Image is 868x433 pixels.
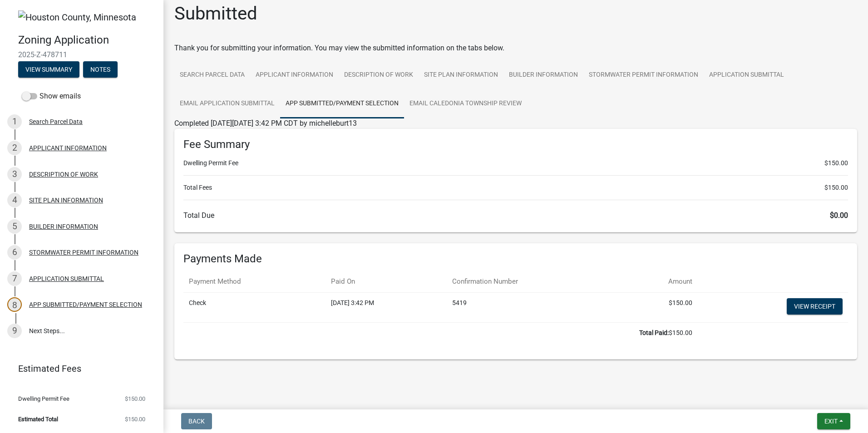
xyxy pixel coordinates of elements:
button: Exit [817,413,850,429]
td: [DATE] 3:42 PM [325,292,447,322]
th: Payment Method [183,271,325,292]
span: Exit [824,418,838,425]
div: 4 [7,193,22,207]
th: Confirmation Number [447,271,619,292]
div: SITE PLAN INFORMATION [29,197,103,203]
a: Estimated Fees [7,359,149,378]
a: APP SUBMITTED/PAYMENT SELECTION [280,89,404,118]
h4: Zoning Application [18,34,156,47]
div: APPLICANT INFORMATION [29,145,107,151]
span: Dwelling Permit Fee [18,396,69,402]
wm-modal-confirm: Notes [83,66,118,74]
img: Houston County, Minnesota [18,10,136,24]
th: Amount [619,271,698,292]
div: 8 [7,297,22,312]
span: $0.00 [830,211,848,220]
div: 5 [7,219,22,234]
td: Check [183,292,325,322]
span: 2025-Z-478711 [18,50,145,59]
button: View Summary [18,61,79,78]
td: 5419 [447,292,619,322]
a: Email CALEDONIA TOWNSHIP REVIEW [404,89,527,118]
wm-modal-confirm: Summary [18,66,79,74]
div: STORMWATER PERMIT INFORMATION [29,249,138,256]
th: Paid On [325,271,447,292]
button: Back [181,413,212,429]
div: APPLICATION SUBMITTAL [29,276,104,282]
div: 9 [7,324,22,338]
a: STORMWATER PERMIT INFORMATION [583,61,704,90]
div: 7 [7,271,22,286]
h1: Submitted [174,3,257,25]
li: Total Fees [183,183,848,192]
div: Search Parcel Data [29,118,83,125]
div: DESCRIPTION OF WORK [29,171,98,177]
div: 1 [7,114,22,129]
span: Completed [DATE][DATE] 3:42 PM CDT by michelleburt13 [174,119,357,128]
span: $150.00 [125,416,145,422]
div: 2 [7,141,22,155]
li: Dwelling Permit Fee [183,158,848,168]
a: SITE PLAN INFORMATION [419,61,503,90]
h6: Fee Summary [183,138,848,151]
span: $150.00 [125,396,145,402]
div: Thank you for submitting your information. You may view the submitted information on the tabs below. [174,43,857,54]
td: $150.00 [183,322,698,343]
span: $150.00 [824,183,848,192]
div: APP SUBMITTED/PAYMENT SELECTION [29,301,142,308]
td: $150.00 [619,292,698,322]
label: Show emails [22,91,81,102]
h6: Payments Made [183,252,848,266]
h6: Total Due [183,211,848,220]
b: Total Paid: [639,329,669,336]
a: DESCRIPTION OF WORK [339,61,419,90]
span: Estimated Total [18,416,58,422]
span: Back [188,418,205,425]
a: Email APPLICATION SUBMITTAL [174,89,280,118]
a: BUILDER INFORMATION [503,61,583,90]
span: $150.00 [824,158,848,168]
a: APPLICANT INFORMATION [250,61,339,90]
div: BUILDER INFORMATION [29,223,98,230]
div: 6 [7,245,22,260]
a: View receipt [787,298,843,315]
a: APPLICATION SUBMITTAL [704,61,789,90]
a: Search Parcel Data [174,61,250,90]
button: Notes [83,61,118,78]
div: 3 [7,167,22,182]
